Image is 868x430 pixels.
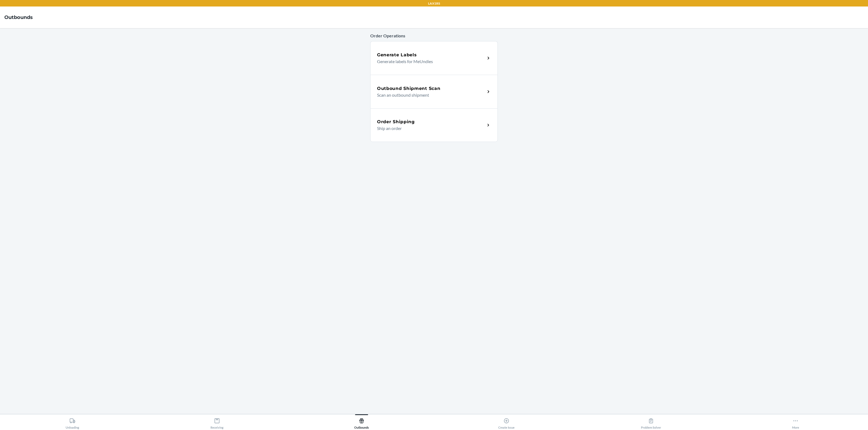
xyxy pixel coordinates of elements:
[370,108,498,142] a: Order ShippingShip an order
[434,414,579,429] button: Create Issue
[354,416,369,429] div: Outbounds
[145,414,289,429] button: Receiving
[723,414,868,429] button: More
[377,119,415,125] h5: Order Shipping
[377,85,440,92] h5: Outbound Shipment Scan
[641,416,661,429] div: Problem Solver
[377,52,417,58] h5: Generate Labels
[66,416,79,429] div: Unloading
[377,58,481,65] p: Generate labels for MeUndies
[377,92,481,98] p: Scan an outbound shipment
[4,14,33,21] h4: Outbounds
[370,32,498,39] p: Order Operations
[579,414,723,429] button: Problem Solver
[792,416,799,429] div: More
[370,75,498,108] a: Outbound Shipment ScanScan an outbound shipment
[370,41,498,75] a: Generate LabelsGenerate labels for MeUndies
[210,416,224,429] div: Receiving
[428,1,440,6] p: LAX1RS
[289,414,434,429] button: Outbounds
[498,416,515,429] div: Create Issue
[377,125,481,132] p: Ship an order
